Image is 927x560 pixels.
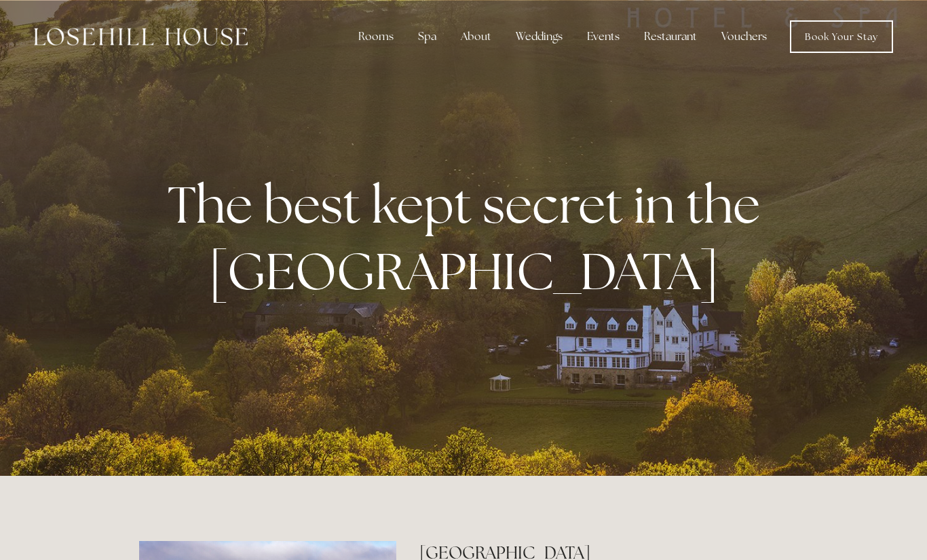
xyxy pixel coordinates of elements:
[711,23,778,50] a: Vouchers
[168,171,771,304] strong: The best kept secret in the [GEOGRAPHIC_DATA]
[633,23,708,50] div: Restaurant
[407,23,447,50] div: Spa
[450,23,502,50] div: About
[576,23,630,50] div: Events
[347,23,404,50] div: Rooms
[790,20,893,53] a: Book Your Stay
[505,23,573,50] div: Weddings
[34,28,248,45] img: Losehill House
